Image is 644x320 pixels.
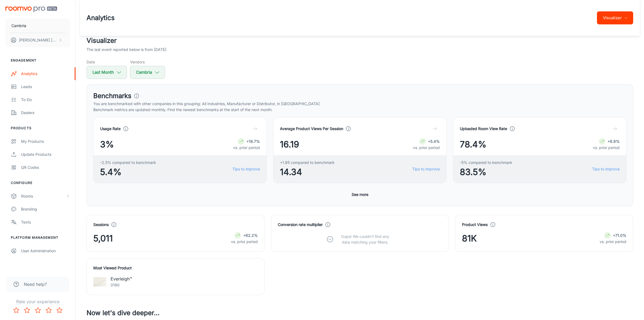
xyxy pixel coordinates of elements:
[21,206,70,212] div: Branding
[460,138,486,151] span: 78.4%
[21,110,70,116] div: Dealers
[93,101,626,107] p: You are benchmarked with other companies in this grouping: All Industries, Manufacturer or Distri...
[349,190,371,199] button: See more
[93,265,258,271] h4: Most Viewed Product
[100,138,114,151] span: 3%
[43,305,54,316] button: Rate 4 star
[21,71,70,77] div: Analytics
[93,91,131,101] h3: Benchmarks
[233,145,260,151] p: vs. prior period
[280,160,335,166] span: +1.85 compared to benchmark
[24,281,47,287] span: Need help?
[87,308,633,318] h3: Now let's dive deeper...
[100,126,121,132] h4: Usage Rate
[21,219,70,225] div: Texts
[19,37,57,43] p: [PERSON_NAME] [PERSON_NAME]
[21,248,70,254] div: User Administration
[232,166,260,172] a: Tips to improve
[21,164,70,170] div: QR Codes
[613,233,626,238] strong: +71.0%
[337,234,393,245] p: Oops! We couldn’t find any data matching your filters.
[592,166,620,172] a: Tips to improve
[600,239,626,245] p: vs. prior period
[21,97,70,103] div: To-do
[607,139,620,144] strong: +6.8%
[5,33,70,47] button: [PERSON_NAME] [PERSON_NAME]
[32,305,43,316] button: Rate 3 star
[130,66,165,79] button: Cambria
[593,145,620,151] p: vs. prior period
[111,282,132,288] p: 0190
[87,66,127,79] button: Last Month
[93,222,109,228] h4: Sessions
[54,305,65,316] button: Rate 5 star
[93,275,106,288] img: Everleigh™
[597,11,633,24] button: Visualizer
[11,23,26,29] p: Cambria
[100,160,156,166] span: -2.5% compared to benchmark
[93,232,113,245] span: 5,011
[21,84,70,90] div: Leads
[460,126,507,132] h4: Uploaded Room View Rate
[87,59,127,65] h5: Date
[93,107,626,113] p: Benchmark metrics are updated monthly. Find the newest benchmarks at the start of the next month.
[278,222,323,228] h4: Conversion rate multiplier
[280,166,335,179] span: 14.34
[231,239,258,245] p: vs. prior period
[280,126,343,132] h4: Average Product Views Per Session
[280,138,299,151] span: 16.19
[87,36,633,46] h2: Visualizer
[5,7,57,12] img: Roomvo PRO Beta
[5,19,70,33] button: Cambria
[87,47,166,53] p: The last event reported below is from [DATE]
[460,166,512,179] span: 83.5%
[87,13,115,23] h1: Analytics
[460,160,512,166] span: -5% compared to benchmark
[21,138,70,144] div: My Products
[21,151,70,157] div: Update Products
[130,59,165,65] h5: Vendors
[413,145,440,151] p: vs. prior period
[246,139,260,144] strong: +18.7%
[111,276,132,282] p: Everleigh™
[100,166,156,179] span: 5.4%
[22,305,32,316] button: Rate 2 star
[4,298,71,305] p: Rate your experience
[21,193,66,199] div: Rooms
[462,232,477,245] span: 81K
[462,222,488,228] h4: Product Views
[11,305,22,316] button: Rate 1 star
[412,166,440,172] a: Tips to improve
[428,139,440,144] strong: +5.4%
[243,233,258,238] strong: +62.2%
